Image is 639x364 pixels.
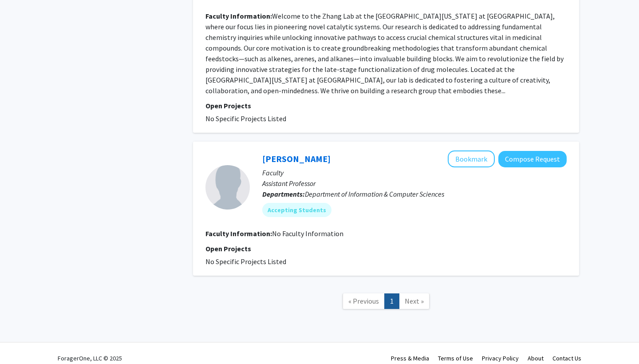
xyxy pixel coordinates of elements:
[205,257,286,266] span: No Specific Projects Listed
[448,150,495,167] button: Add Andrey Popov to Bookmarks
[205,100,567,111] p: Open Projects
[7,324,38,357] iframe: Chat
[205,12,272,20] b: Faculty Information:
[262,190,305,198] b: Departments:
[205,114,286,123] span: No Specific Projects Listed
[391,354,429,362] a: Press & Media
[262,178,567,189] p: Assistant Professor
[405,297,424,305] span: Next »
[262,203,331,217] mat-chip: Accepting Students
[384,293,399,309] a: 1
[262,153,331,164] a: [PERSON_NAME]
[305,190,444,198] span: Department of Information & Computer Sciences
[272,229,343,238] span: No Faculty Information
[205,229,272,238] b: Faculty Information:
[528,354,544,362] a: About
[262,167,567,178] p: Faculty
[438,354,473,362] a: Terms of Use
[482,354,519,362] a: Privacy Policy
[399,293,430,309] a: Next Page
[348,297,379,305] span: « Previous
[193,285,579,320] nav: Page navigation
[205,243,567,254] p: Open Projects
[343,293,385,309] a: Previous Page
[498,151,567,167] button: Compose Request to Andrey Popov
[205,12,564,95] fg-read-more: Welcome to the Zhang Lab at the [GEOGRAPHIC_DATA][US_STATE] at [GEOGRAPHIC_DATA], where our focus...
[552,354,581,362] a: Contact Us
